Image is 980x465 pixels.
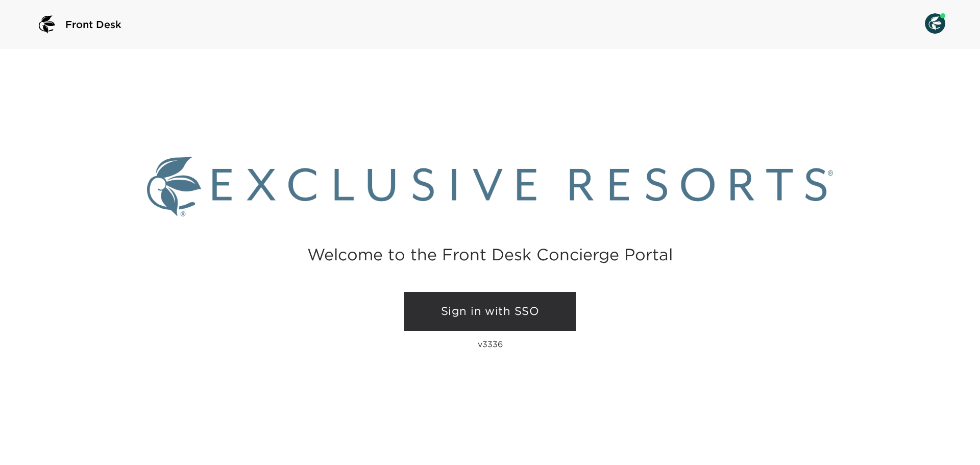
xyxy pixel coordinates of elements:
p: v3336 [478,339,503,349]
img: logo [35,12,59,37]
img: User [925,13,945,34]
span: Front Desk [65,17,121,32]
a: Sign in with SSO [404,292,576,331]
h2: Welcome to the Front Desk Concierge Portal [307,247,673,262]
img: Exclusive Resorts logo [147,157,833,216]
